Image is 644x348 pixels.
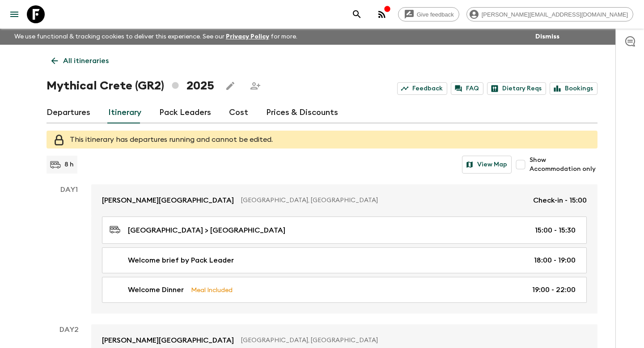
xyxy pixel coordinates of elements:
a: Feedback [397,82,447,95]
p: 15:00 - 15:30 [535,225,576,236]
p: [GEOGRAPHIC_DATA], [GEOGRAPHIC_DATA] [241,196,526,205]
p: 18:00 - 19:00 [534,255,576,266]
a: Dietary Reqs [487,82,546,95]
p: [PERSON_NAME][GEOGRAPHIC_DATA] [102,195,234,206]
a: Cost [229,102,248,123]
a: Departures [47,102,90,123]
p: 19:00 - 22:00 [532,284,576,295]
p: We use functional & tracking cookies to deliver this experience. See our for more. [11,29,301,45]
p: All itineraries [63,55,109,66]
span: [PERSON_NAME][EMAIL_ADDRESS][DOMAIN_NAME] [477,11,633,18]
a: FAQ [451,82,483,95]
p: Day 2 [47,324,91,335]
button: Edit this itinerary [221,77,239,95]
div: [PERSON_NAME][EMAIL_ADDRESS][DOMAIN_NAME] [466,7,633,21]
button: Dismiss [533,30,562,43]
button: search adventures [348,5,366,23]
a: Pack Leaders [159,102,211,123]
span: Give feedback [412,11,459,18]
p: Meal Included [191,285,233,295]
p: [GEOGRAPHIC_DATA] > [GEOGRAPHIC_DATA] [128,225,285,236]
a: Itinerary [108,102,141,123]
a: Give feedback [398,7,459,21]
p: Welcome Dinner [128,284,184,295]
a: [GEOGRAPHIC_DATA] > [GEOGRAPHIC_DATA]15:00 - 15:30 [102,216,587,244]
span: Show Accommodation only [530,156,597,174]
p: Day 1 [47,184,91,195]
button: menu [5,5,23,23]
p: [GEOGRAPHIC_DATA], [GEOGRAPHIC_DATA] [241,336,580,345]
span: This itinerary has departures running and cannot be edited. [70,136,273,143]
span: Share this itinerary [246,77,264,95]
p: Welcome brief by Pack Leader [128,255,234,266]
button: View Map [462,156,512,174]
a: Welcome brief by Pack Leader18:00 - 19:00 [102,247,587,273]
h1: Mythical Crete (GR2) 2025 [47,77,214,95]
a: [PERSON_NAME][GEOGRAPHIC_DATA][GEOGRAPHIC_DATA], [GEOGRAPHIC_DATA]Check-in - 15:00 [91,184,597,216]
a: Welcome DinnerMeal Included19:00 - 22:00 [102,277,587,303]
a: Privacy Policy [226,34,269,40]
a: Bookings [550,82,597,95]
p: [PERSON_NAME][GEOGRAPHIC_DATA] [102,335,234,346]
p: 8 h [64,160,74,169]
a: Prices & Discounts [266,102,338,123]
a: All itineraries [47,52,114,70]
p: Check-in - 15:00 [533,195,587,206]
